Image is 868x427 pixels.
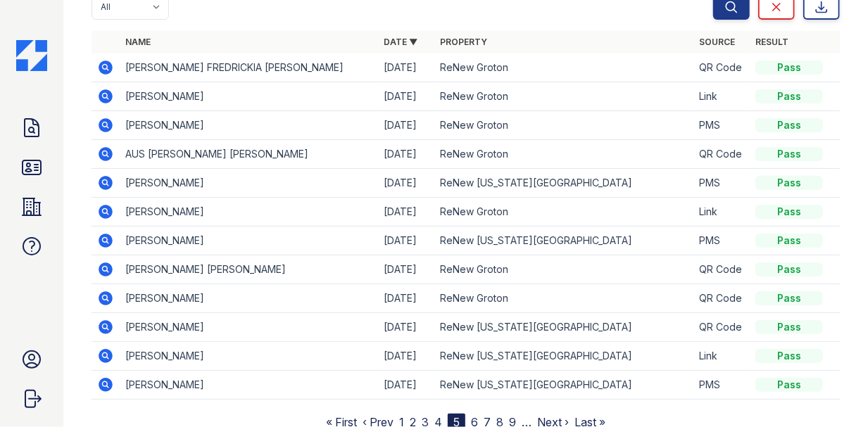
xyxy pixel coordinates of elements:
div: Pass [755,234,823,248]
td: ReNew Groton [435,198,694,227]
td: QR Code [693,140,750,169]
td: PMS [693,169,750,198]
td: Link [693,198,750,227]
div: Pass [755,176,823,190]
td: ReNew Groton [435,140,694,169]
td: QR Code [693,313,750,342]
a: Date ▼ [384,37,418,47]
td: PMS [693,371,750,400]
img: CE_Icon_Blue-c292c112584629df590d857e76928e9f676e5b41ef8f769ba2f05ee15b207248.png [16,40,47,71]
td: [DATE] [379,284,435,313]
td: ReNew [US_STATE][GEOGRAPHIC_DATA] [435,371,694,400]
td: QR Code [693,255,750,284]
td: QR Code [693,53,750,82]
td: [PERSON_NAME] [120,371,379,400]
a: Property [441,37,488,47]
td: ReNew [US_STATE][GEOGRAPHIC_DATA] [435,342,694,371]
td: [PERSON_NAME] [120,82,379,111]
td: ReNew [US_STATE][GEOGRAPHIC_DATA] [435,169,694,198]
div: Pass [755,320,823,334]
td: [DATE] [379,82,435,111]
td: [PERSON_NAME] [120,227,379,255]
td: [DATE] [379,227,435,255]
td: ReNew [US_STATE][GEOGRAPHIC_DATA] [435,313,694,342]
td: [DATE] [379,342,435,371]
div: Pass [755,205,823,219]
td: ReNew Groton [435,53,694,82]
td: [DATE] [379,169,435,198]
td: [DATE] [379,111,435,140]
td: Link [693,82,750,111]
div: Pass [755,118,823,132]
td: PMS [693,111,750,140]
td: [PERSON_NAME] [120,313,379,342]
div: Pass [755,147,823,161]
div: Pass [755,89,823,103]
td: [DATE] [379,255,435,284]
td: QR Code [693,284,750,313]
td: [DATE] [379,313,435,342]
td: ReNew [US_STATE][GEOGRAPHIC_DATA] [435,227,694,255]
td: [PERSON_NAME] [120,169,379,198]
a: Result [755,37,788,47]
td: [DATE] [379,53,435,82]
td: [DATE] [379,140,435,169]
a: Name [125,37,151,47]
td: Link [693,342,750,371]
div: Pass [755,378,823,392]
td: [PERSON_NAME] [120,342,379,371]
td: [PERSON_NAME] [PERSON_NAME] [120,255,379,284]
td: AUS [PERSON_NAME] [PERSON_NAME] [120,140,379,169]
td: ReNew Groton [435,255,694,284]
td: [PERSON_NAME] [120,198,379,227]
a: Source [699,37,735,47]
div: Pass [755,291,823,305]
td: [PERSON_NAME] [120,111,379,140]
td: [PERSON_NAME] FREDRICKIA [PERSON_NAME] [120,53,379,82]
div: Pass [755,60,823,75]
td: [PERSON_NAME] [120,284,379,313]
div: Pass [755,349,823,363]
td: ReNew Groton [435,111,694,140]
td: PMS [693,227,750,255]
div: Pass [755,262,823,276]
td: [DATE] [379,198,435,227]
td: ReNew Groton [435,82,694,111]
td: [DATE] [379,371,435,400]
td: ReNew Groton [435,284,694,313]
